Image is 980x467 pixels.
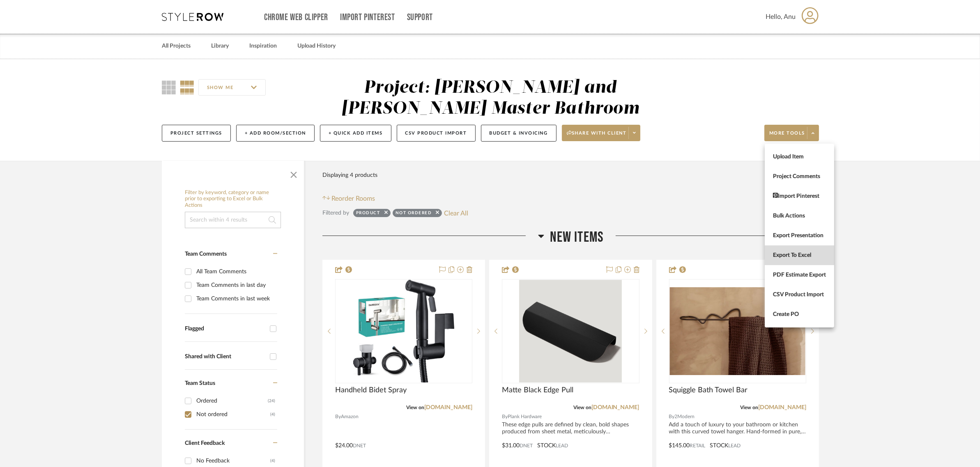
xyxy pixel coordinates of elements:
[773,173,826,180] span: Project Comments
[773,212,826,219] span: Bulk Actions
[773,252,826,259] span: Export To Excel
[773,153,826,160] span: Upload Item
[773,232,826,239] span: Export Presentation
[773,311,826,318] span: Create PO
[773,291,826,298] span: CSV Product Import
[773,271,826,278] span: PDF Estimate Export
[773,192,826,199] span: Import Pinterest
